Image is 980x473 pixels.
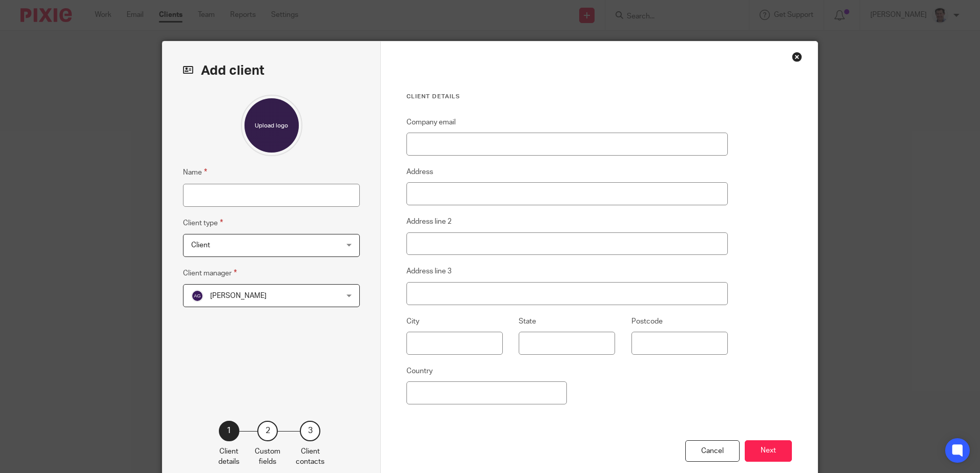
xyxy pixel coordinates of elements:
[296,446,324,467] p: Client contacts
[631,316,663,327] label: Postcode
[257,421,278,441] div: 2
[406,217,452,227] label: Address line 2
[406,93,728,101] h3: Client details
[183,217,223,229] label: Client type
[406,366,433,376] label: Country
[255,446,280,467] p: Custom fields
[406,266,452,276] label: Address line 3
[792,52,802,62] div: Close this dialog window
[519,316,536,327] label: State
[218,446,239,467] p: Client details
[685,440,740,462] div: Cancel
[745,440,792,462] button: Next
[406,316,419,327] label: City
[191,242,210,249] span: Client
[183,62,360,79] h2: Add client
[300,421,320,441] div: 3
[406,117,456,127] label: Company email
[183,166,207,178] label: Name
[406,167,433,177] label: Address
[219,421,239,441] div: 1
[210,292,267,299] span: [PERSON_NAME]
[183,267,237,279] label: Client manager
[191,290,203,302] img: svg%3E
